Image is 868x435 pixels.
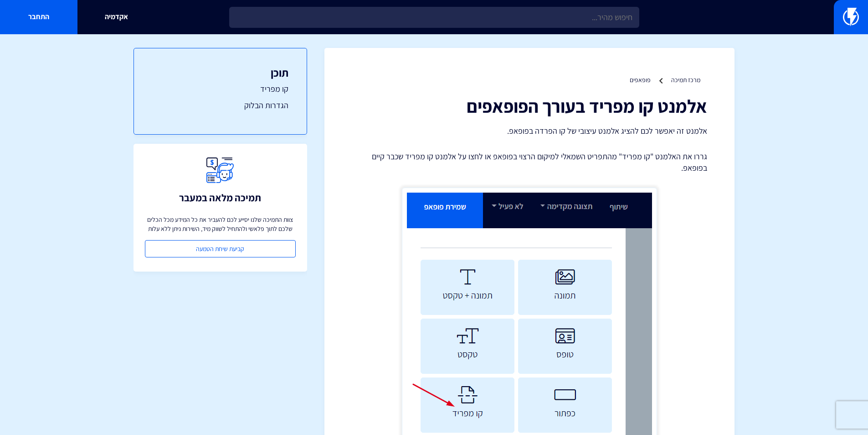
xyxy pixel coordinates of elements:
input: חיפוש מהיר... [229,7,639,28]
p: גררו את האלמנט "קו מפריד" מהתפריט השמאלי למיקום הרצוי בפופאפ או לחצו על אלמנט קו מפריד שכבר קיים ... [352,151,707,174]
a: פופאפים [630,76,651,84]
a: קו מפריד [152,83,288,95]
h3: תמיכה מלאה במעבר [179,192,261,203]
h3: תוכן [152,67,288,79]
p: צוות התמיכה שלנו יסייע לכם להעביר את כל המידע מכל הכלים שלכם לתוך פלאשי ולהתחיל לשווק מיד, השירות... [145,215,296,233]
h1: אלמנט קו מפריד בעורך הפופאפים [352,96,707,116]
a: הגדרות הבלוק [152,100,288,111]
a: מרכז תמיכה [671,76,700,84]
a: קביעת שיחת הטמעה [145,240,296,257]
p: אלמנט זה יאפשר לכם להציג אלמנט עיצובי של קו הפרדה בפופאפ. [352,125,707,137]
